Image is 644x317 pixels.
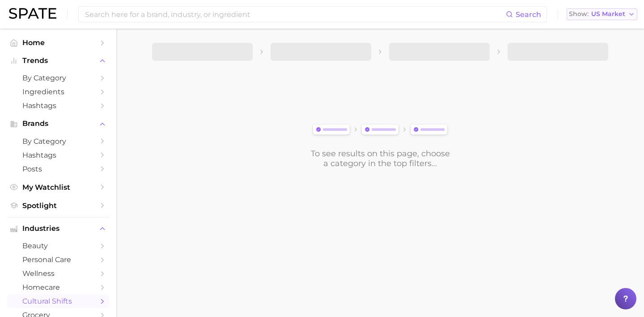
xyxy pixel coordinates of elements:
img: svg%3e [310,122,450,138]
a: Ingredients [7,85,109,99]
span: beauty [22,242,94,250]
a: by Category [7,134,109,148]
input: Search here for a brand, industry, or ingredient [84,7,506,22]
a: My Watchlist [7,180,109,194]
span: Show [569,12,589,17]
button: Trends [7,54,109,67]
span: Hashtags [22,101,94,110]
span: Spotlight [22,201,94,210]
a: by Category [7,71,109,85]
span: Home [22,38,94,47]
span: wellness [22,269,94,278]
span: Posts [22,165,94,173]
a: Posts [7,162,109,176]
a: Hashtags [7,99,109,113]
div: To see results on this page, choose a category in the top filters... [310,149,450,168]
span: personal care [22,255,94,264]
span: Brands [22,120,94,128]
button: ShowUS Market [567,8,637,20]
span: Hashtags [22,151,94,159]
span: Ingredients [22,88,94,96]
a: homecare [7,280,109,294]
span: My Watchlist [22,183,94,192]
span: by Category [22,137,94,146]
a: Spotlight [7,199,109,213]
img: SPATE [9,8,56,19]
a: cultural shifts [7,294,109,308]
button: Industries [7,222,109,235]
span: US Market [591,12,625,17]
button: Brands [7,117,109,130]
a: beauty [7,239,109,253]
span: by Category [22,74,94,82]
span: Industries [22,225,94,233]
span: Trends [22,57,94,65]
a: wellness [7,267,109,280]
a: Home [7,36,109,50]
span: cultural shifts [22,297,94,305]
a: Hashtags [7,148,109,162]
span: Search [516,10,541,19]
a: personal care [7,253,109,267]
span: homecare [22,283,94,292]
